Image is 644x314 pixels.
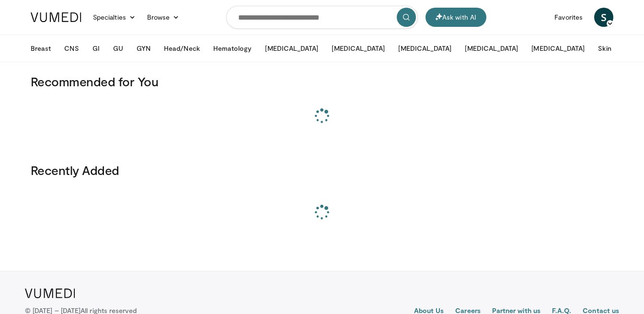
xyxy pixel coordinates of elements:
[459,39,524,58] button: [MEDICAL_DATA]
[25,289,75,298] img: VuMedi Logo
[141,8,185,27] a: Browse
[107,39,129,58] button: GU
[58,39,84,58] button: CNS
[31,12,81,22] img: VuMedi Logo
[207,39,258,58] button: Hematology
[526,39,590,58] button: [MEDICAL_DATA]
[549,8,588,27] a: Favorites
[131,39,156,58] button: GYN
[425,8,486,27] button: Ask with AI
[87,39,105,58] button: GI
[592,39,617,58] button: Skin
[326,39,391,58] button: [MEDICAL_DATA]
[87,8,141,27] a: Specialties
[31,74,613,89] h3: Recommended for You
[25,39,57,58] button: Breast
[392,39,457,58] button: [MEDICAL_DATA]
[226,6,418,29] input: Search topics, interventions
[31,163,613,178] h3: Recently Added
[594,8,613,27] a: S
[259,39,324,58] button: [MEDICAL_DATA]
[158,39,206,58] button: Head/Neck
